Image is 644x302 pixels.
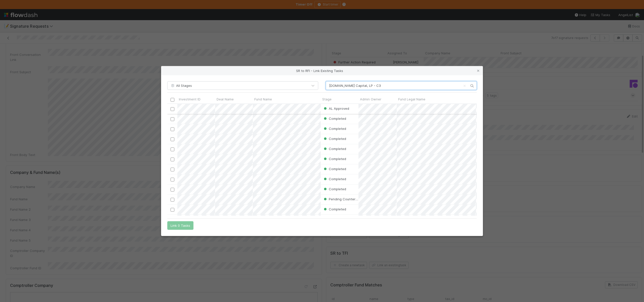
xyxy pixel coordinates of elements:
[323,106,349,110] span: AL Approved
[323,146,346,151] div: Completed
[171,198,174,202] input: Toggle Row Selected
[323,207,346,212] div: Completed
[323,207,346,211] span: Completed
[323,197,358,202] div: Pending Countersignatures
[323,126,346,131] div: Completed
[171,137,174,141] input: Toggle Row Selected
[323,137,346,141] span: Completed
[398,97,425,102] span: Fund Legal Name
[171,127,174,131] input: Toggle Row Selected
[323,166,346,171] div: Completed
[171,188,174,192] input: Toggle Row Selected
[171,178,174,181] input: Toggle Row Selected
[161,66,483,75] div: SR to RFI - Link Existing Tasks
[171,117,174,121] input: Toggle Row Selected
[360,97,381,102] span: Admin Owner
[171,107,174,111] input: Toggle Row Selected
[171,147,174,151] input: Toggle Row Selected
[171,98,174,102] input: Toggle All Rows Selected
[322,97,332,102] span: Stage
[171,168,174,171] input: Toggle Row Selected
[462,82,467,90] button: Clear search
[179,97,200,102] span: Investment ID
[170,84,192,88] span: All Stages
[323,186,346,192] div: Completed
[323,187,346,191] span: Completed
[171,208,174,212] input: Toggle Row Selected
[323,147,346,151] span: Completed
[323,177,346,181] span: Completed
[323,127,346,131] span: Completed
[171,158,174,161] input: Toggle Row Selected
[323,176,346,181] div: Completed
[323,156,346,161] div: Completed
[217,97,234,102] span: Deal Name
[323,197,372,201] span: Pending Countersignatures
[323,167,346,171] span: Completed
[323,136,346,141] div: Completed
[254,97,272,102] span: Fund Name
[323,157,346,161] span: Completed
[323,117,346,121] span: Completed
[167,221,193,230] button: Link 0 Tasks
[326,81,477,90] input: Search
[323,116,346,121] div: Completed
[323,106,349,111] div: AL Approved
